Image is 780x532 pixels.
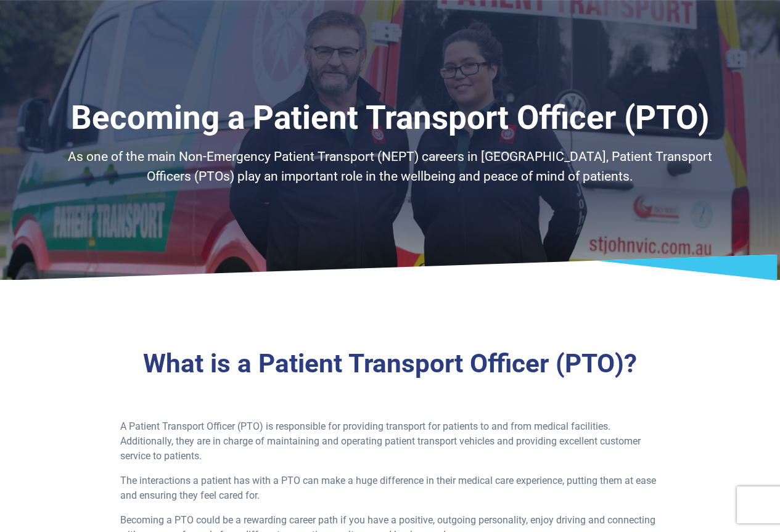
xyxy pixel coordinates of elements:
[65,99,715,137] h1: Becoming a Patient Transport Officer (PTO)
[120,419,660,464] p: A Patient Transport Officer (PTO) is responsible for providing transport for patients to and from...
[120,473,660,503] p: The interactions a patient has with a PTO can make a huge difference in their medical care experi...
[65,147,715,186] p: As one of the main Non-Emergency Patient Transport (NEPT) careers in [GEOGRAPHIC_DATA], Patient T...
[65,348,715,380] h3: What is a Patient Transport Officer (PTO)?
